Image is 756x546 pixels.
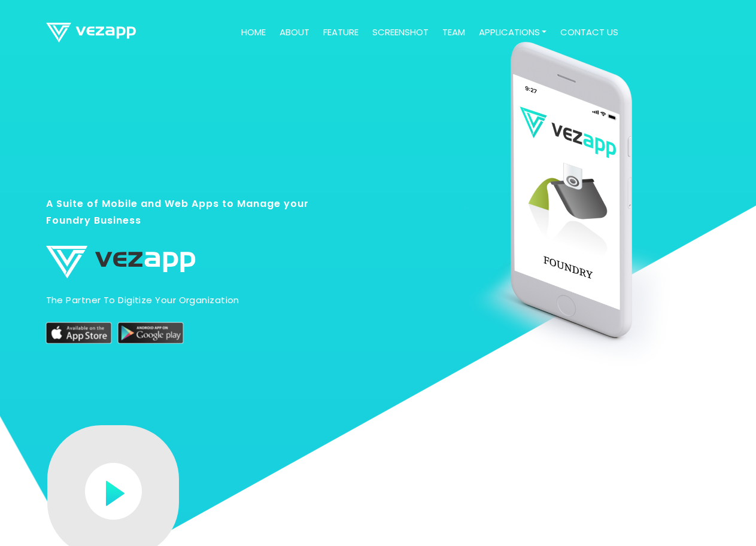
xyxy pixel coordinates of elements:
[463,42,711,375] img: slider-caption
[555,21,623,44] a: contact us
[46,195,324,240] h3: A Suite of Mobile and Web Apps to Manage your Foundry Business
[275,21,314,44] a: about
[236,21,271,44] a: Home
[368,21,433,44] a: screenshot
[46,245,196,278] img: logo
[438,21,470,44] a: team
[46,23,136,42] img: logo
[46,294,324,307] p: The partner to digitize your organization
[118,322,184,344] img: play-store
[85,463,142,520] img: play-button
[474,21,552,44] a: Applications
[318,21,363,44] a: feature
[46,322,112,344] img: appstore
